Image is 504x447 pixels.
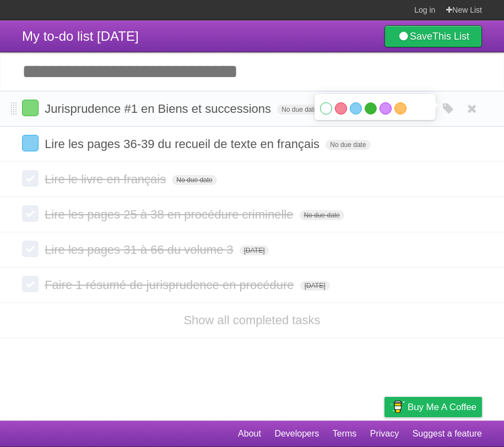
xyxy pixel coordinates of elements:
[22,276,39,292] label: Done
[45,243,236,257] span: Lire les pages 31 à 66 du volume 3
[394,102,407,115] label: Orange
[370,423,399,444] a: Privacy
[384,25,482,47] a: SaveThis List
[320,102,332,115] label: White
[432,31,469,42] b: This List
[274,423,319,444] a: Developers
[22,205,39,222] label: Done
[172,175,216,185] span: No due date
[183,313,320,327] a: Show all completed tasks
[390,397,405,416] img: Buy me a coffee
[408,397,476,417] span: Buy me a coffee
[45,278,296,292] span: Faire 1 résumé de jurisprudence en procédure
[45,102,274,116] span: Jurisprudence #1 en Biens et successions
[45,137,322,151] span: Lire les pages 36-39 du recueil de texte en français
[238,423,261,444] a: About
[240,246,269,255] span: [DATE]
[277,105,322,115] span: No due date
[22,100,39,116] label: Done
[335,102,347,115] label: Red
[384,397,482,417] a: Buy me a coffee
[333,423,357,444] a: Terms
[326,140,370,150] span: No due date
[45,172,169,186] span: Lire le livre en français
[22,241,39,257] label: Done
[380,102,392,115] label: Purple
[413,423,482,444] a: Suggest a feature
[350,102,362,115] label: Blue
[22,29,139,43] span: My to-do list [DATE]
[300,281,330,291] span: [DATE]
[22,170,39,187] label: Done
[365,102,377,115] label: Green
[22,135,39,151] label: Done
[45,208,296,221] span: Lire les pages 25 à 38 en procédure criminelle
[300,210,344,220] span: No due date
